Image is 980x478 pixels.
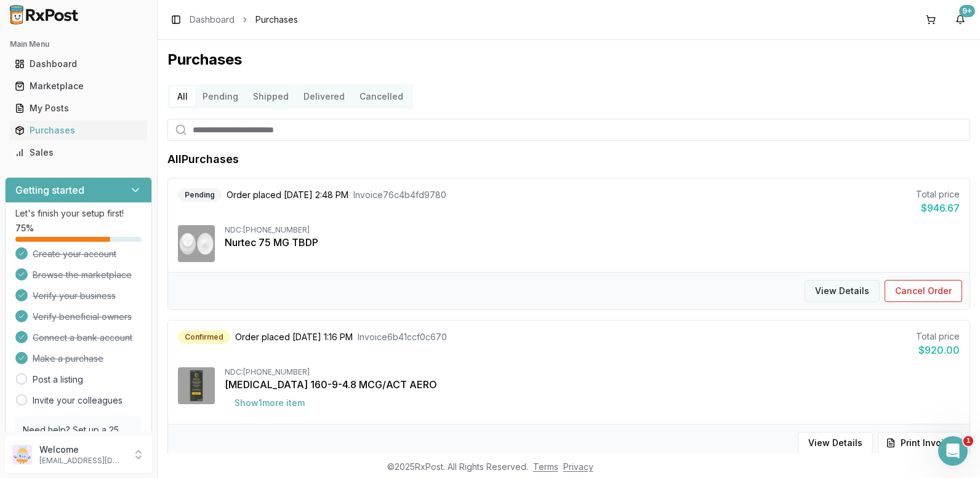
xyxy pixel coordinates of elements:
nav: breadcrumb [190,14,298,26]
h2: Main Menu [10,39,147,49]
span: Order placed [DATE] 2:48 PM [227,189,348,201]
div: 9+ [959,5,975,17]
a: Post a listing [33,373,83,386]
img: Nurtec 75 MG TBDP [178,225,215,262]
span: Make a purchase [33,353,103,365]
div: My Posts [15,102,142,114]
button: Shipped [246,87,296,106]
span: Browse the marketplace [33,269,132,281]
button: View Details [798,432,873,454]
span: Verify your business [33,290,116,302]
div: Total price [916,188,960,201]
a: Marketplace [10,75,147,97]
h1: Purchases [167,50,970,70]
a: Sales [10,141,147,164]
span: Connect a bank account [33,332,132,344]
div: Sales [15,146,142,159]
button: Show1more item [225,392,315,414]
button: All [170,87,195,106]
h3: Getting started [15,183,84,197]
span: Verify beneficial owners [33,311,132,323]
button: Cancel Order [885,280,962,302]
div: Nurtec 75 MG TBDP [225,235,960,250]
span: Order placed [DATE] 1:16 PM [235,331,353,343]
div: $920.00 [916,343,960,357]
p: Let's finish your setup first! [15,207,142,220]
span: Invoice 76c4b4fd9780 [353,189,446,201]
button: My Posts [5,98,152,118]
a: My Posts [10,97,147,119]
div: Confirmed [178,330,230,344]
img: RxPost Logo [5,5,84,25]
div: Total price [916,330,960,343]
div: NDC: [PHONE_NUMBER] [225,367,960,377]
div: Purchases [15,124,142,137]
button: Pending [195,87,246,106]
a: Terms [533,461,558,472]
div: Pending [178,188,222,202]
a: Dashboard [190,14,235,26]
div: Dashboard [15,58,142,70]
span: Create your account [33,248,116,260]
button: Sales [5,143,152,162]
div: Marketplace [15,80,142,92]
button: Print Invoice [878,432,962,454]
p: Need help? Set up a 25 minute call with our team to set up. [23,424,134,461]
img: Breztri Aerosphere 160-9-4.8 MCG/ACT AERO [178,367,215,404]
button: Purchases [5,121,152,140]
div: $946.67 [916,201,960,215]
button: Marketplace [5,76,152,96]
iframe: Intercom live chat [938,436,968,466]
a: Purchases [10,119,147,141]
button: Delivered [296,87,352,106]
span: 1 [963,436,973,446]
a: Privacy [563,461,593,472]
span: 75 % [15,222,34,234]
p: [EMAIL_ADDRESS][DOMAIN_NAME] [39,456,125,466]
a: Invite your colleagues [33,394,122,407]
img: User avatar [12,445,32,464]
div: [MEDICAL_DATA] 160-9-4.8 MCG/ACT AERO [225,377,960,392]
h1: All Purchases [167,151,239,168]
div: NDC: [PHONE_NUMBER] [225,225,960,235]
p: Welcome [39,444,125,456]
button: View Details [805,280,880,302]
span: Purchases [255,14,298,26]
a: Dashboard [10,53,147,75]
button: Dashboard [5,54,152,74]
span: Invoice 6b41ccf0c670 [358,331,447,343]
button: 9+ [950,10,970,30]
button: Cancelled [352,87,411,106]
